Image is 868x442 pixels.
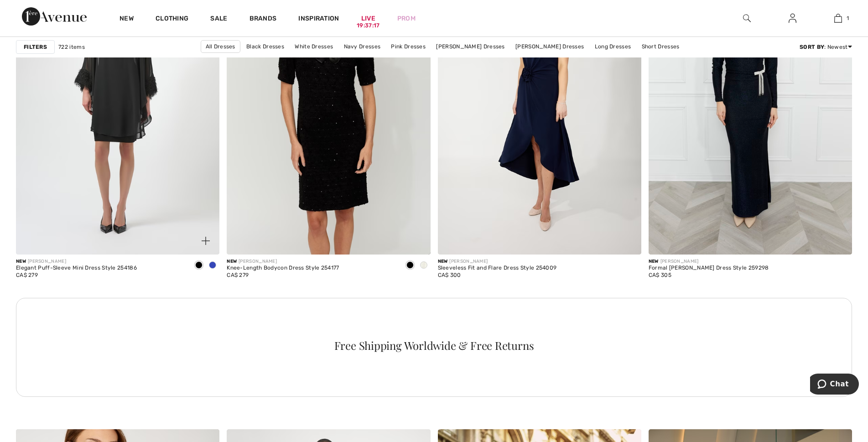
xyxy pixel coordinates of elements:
img: plus_v2.svg [202,237,210,245]
div: Knee-Length Bodycon Dress Style 254177 [227,265,339,271]
div: Formal [PERSON_NAME] Dress Style 259298 [649,265,769,271]
strong: Filters [24,43,47,51]
img: search the website [743,13,751,24]
a: Short Dresses [637,41,684,52]
a: Long Dresses [590,41,636,52]
div: [PERSON_NAME] [438,258,557,265]
span: Inspiration [298,15,339,24]
span: New [438,259,448,264]
a: 1 [816,13,860,24]
a: Black Dresses [242,41,289,52]
span: New [649,259,659,264]
a: Live19:37:17 [361,14,375,23]
strong: Sort By [800,44,824,50]
div: 19:37:17 [357,21,379,30]
a: White Dresses [290,41,338,52]
div: Sleeveless Fit and Flare Dress Style 254009 [438,265,557,271]
span: 1 [847,14,849,22]
a: [PERSON_NAME] Dresses [511,41,588,52]
img: 1ère Avenue [22,7,87,26]
span: New [16,259,26,264]
span: CA$ 279 [16,272,38,278]
span: CA$ 279 [227,272,249,278]
a: All Dresses [201,40,240,53]
a: New [120,15,134,24]
a: Sale [210,15,227,24]
a: Pink Dresses [386,41,430,52]
span: New [227,259,237,264]
a: Navy Dresses [339,41,385,52]
a: Brands [249,15,277,24]
a: Prom [397,14,416,23]
div: Royal Sapphire 163 [206,258,219,273]
img: My Bag [834,13,842,24]
span: CA$ 305 [649,272,671,278]
span: CA$ 300 [438,272,461,278]
div: [PERSON_NAME] [649,258,769,265]
img: My Info [789,13,796,24]
a: Clothing [156,15,188,24]
div: Black [403,258,417,273]
div: [PERSON_NAME] [227,258,339,265]
div: Black [192,258,206,273]
a: Sign In [781,13,804,24]
div: Elegant Puff-Sleeve Mini Dress Style 254186 [16,265,137,271]
iframe: Opens a widget where you can chat to one of our agents [810,374,859,396]
div: : Newest [800,43,852,51]
div: Free Shipping Worldwide & Free Returns [33,340,835,351]
a: [PERSON_NAME] Dresses [431,41,509,52]
div: [PERSON_NAME] [16,258,137,265]
span: 722 items [58,43,85,51]
div: Winter White [417,258,431,273]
